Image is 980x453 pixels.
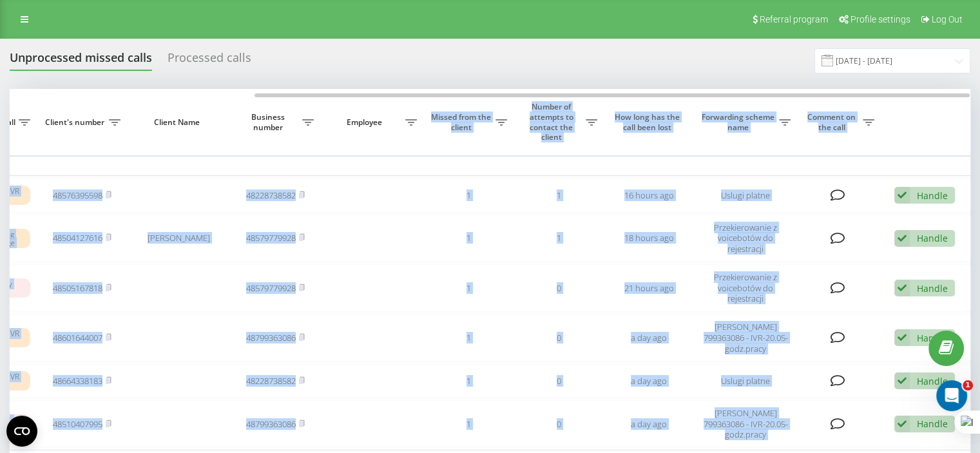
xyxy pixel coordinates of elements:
button: Open CMP widget [6,416,37,447]
span: Comment on the call [803,112,863,132]
td: Uslugi platne [694,178,797,213]
a: 48576395598 [53,189,102,201]
td: 0 [514,400,604,447]
span: Business number [236,112,302,132]
td: Uslugi platne [694,364,797,398]
span: 1 [963,380,973,390]
td: a day ago [604,314,694,361]
a: 48228738582 [246,189,296,201]
td: [PERSON_NAME] 799363086 - IVR-20.05-godz.pracy [694,400,797,447]
span: Missed from the client [430,112,495,132]
span: Forwarding scheme name [700,112,779,132]
td: 1 [423,400,514,447]
td: 0 [514,314,604,361]
span: How long has the call been lost [614,112,684,132]
td: a day ago [604,364,694,398]
td: 1 [514,178,604,213]
td: 1 [423,178,514,213]
td: [PERSON_NAME] [127,215,230,262]
td: 1 [423,314,514,361]
td: [PERSON_NAME] 799363086 - IVR-20.05-godz.pracy [694,314,797,361]
div: Handle [917,332,948,344]
a: 48228738582 [246,375,296,387]
td: 16 hours ago [604,178,694,213]
td: 0 [514,364,604,398]
a: 48799363086 [246,332,296,343]
div: Unprocessed missed calls [10,51,152,71]
div: Handle [917,232,948,244]
td: 1 [514,215,604,262]
div: Handle [917,418,948,430]
td: 0 [514,264,604,311]
span: Log Out [932,14,963,24]
span: Employee [327,117,405,128]
td: 1 [423,264,514,311]
span: Number of attempts to contact the client [520,102,586,142]
a: 48799363086 [246,418,296,430]
a: 48505167818 [53,282,102,294]
a: 48510407995 [53,418,102,430]
td: Przekierowanie z voicebotów do rejestracji [694,264,797,311]
a: 48664338183 [53,375,102,387]
div: Handle [917,282,948,294]
span: Referral program [760,14,828,24]
div: Handle [917,375,948,387]
td: 1 [423,215,514,262]
td: Przekierowanie z voicebotów do rejestracji [694,215,797,262]
div: Handle [917,189,948,202]
td: 1 [423,364,514,398]
span: Client Name [138,117,219,128]
a: 48579779928 [246,282,296,294]
iframe: Intercom live chat [936,380,967,411]
td: 18 hours ago [604,215,694,262]
td: a day ago [604,400,694,447]
td: 21 hours ago [604,264,694,311]
span: Profile settings [850,14,910,24]
span: Client's number [43,117,109,128]
a: 48601644007 [53,332,102,343]
a: 48504127616 [53,232,102,244]
a: 48579779928 [246,232,296,244]
div: Processed calls [168,51,251,71]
